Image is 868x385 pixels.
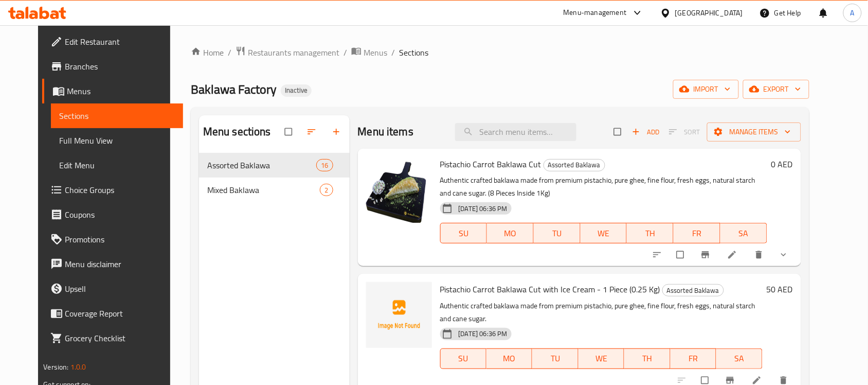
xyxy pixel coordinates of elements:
[767,282,793,296] h6: 50 AED
[59,159,175,171] span: Edit Menu
[191,46,809,59] nav: breadcrumb
[366,157,432,223] img: Pistachio Carrot Baklawa Cut
[42,326,183,351] a: Grocery Checklist
[351,46,387,59] a: Menus
[316,159,333,171] div: items
[629,124,662,140] button: Add
[199,178,350,202] div: Mixed Baklawa2
[42,301,183,326] a: Coverage Report
[486,348,532,369] button: MO
[455,123,576,141] input: search
[65,208,175,221] span: Coupons
[681,83,731,96] span: import
[70,360,86,374] span: 1.0.0
[343,46,347,59] li: /
[42,227,183,252] a: Promotions
[632,126,660,138] span: Add
[42,29,183,54] a: Edit Restaurant
[42,202,183,227] a: Coupons
[646,243,671,266] button: sort-choices
[43,360,68,374] span: Version:
[675,7,743,19] div: [GEOGRAPHIC_DATA]
[743,80,809,99] button: export
[671,245,692,265] span: Select to update
[491,226,530,241] span: MO
[325,120,350,143] button: Add section
[544,159,605,171] span: Assorted Baklawa
[779,250,789,260] svg: Show Choices
[772,243,797,266] button: show more
[65,307,175,320] span: Coverage Report
[203,124,271,139] h2: Menu sections
[663,285,724,296] span: Assorted Baklawa
[581,223,627,243] button: WE
[440,282,660,297] span: Pistachio Carrot Baklawa Cut with Ice Cream - 1 Piece (0.25 Kg)
[751,83,801,96] span: export
[67,85,175,97] span: Menus
[366,282,432,348] img: Pistachio Carrot Baklawa Cut with Ice Cream - 1 Piece (0.25 Kg)
[583,351,620,366] span: WE
[771,157,793,171] h6: 0 AED
[727,250,739,260] a: Edit menu item
[715,126,793,138] span: Manage items
[536,351,574,366] span: TU
[317,161,332,170] span: 16
[534,223,581,243] button: TU
[191,46,224,59] a: Home
[720,351,758,366] span: SA
[578,348,624,369] button: WE
[678,226,716,241] span: FR
[440,300,763,325] p: Authentic crafted baklawa made from premium pistachio, pure ghee, fine flour, fresh eggs, natural...
[42,79,183,103] a: Menus
[440,348,486,369] button: SU
[628,351,666,366] span: TH
[281,86,312,95] span: Inactive
[248,46,339,59] span: Restaurants management
[391,46,395,59] li: /
[65,283,175,295] span: Upsell
[445,351,482,366] span: SU
[42,252,183,276] a: Menu disclaimer
[707,122,801,142] button: Manage items
[42,54,183,79] a: Branches
[720,223,767,243] button: SA
[358,124,414,139] h2: Menu items
[675,351,712,366] span: FR
[662,124,707,140] span: Select section first
[51,103,183,128] a: Sections
[199,153,350,178] div: Assorted Baklawa16
[851,7,855,19] span: A
[716,348,762,369] button: SA
[51,153,183,178] a: Edit Menu
[191,78,277,101] span: Baklawa Factory
[65,233,175,246] span: Promotions
[207,159,316,171] div: Assorted Baklawa
[440,174,767,200] p: Authentic crafted baklawa made from premium pistachio, pure ghee, fine flour, fresh eggs, natural...
[491,351,528,366] span: MO
[564,7,627,19] div: Menu-management
[585,226,623,241] span: WE
[65,60,175,73] span: Branches
[59,110,175,122] span: Sections
[42,178,183,202] a: Choice Groups
[281,84,312,97] div: Inactive
[629,124,662,140] span: Add item
[544,159,605,171] div: Assorted Baklawa
[445,226,483,241] span: SU
[65,258,175,270] span: Menu disclaimer
[199,149,350,206] nav: Menu sections
[455,204,512,214] span: [DATE] 06:36 PM
[662,284,724,296] div: Assorted Baklawa
[631,226,670,241] span: TH
[65,332,175,344] span: Grocery Checklist
[748,243,772,266] button: delete
[440,156,541,172] span: Pistachio Carrot Baklawa Cut
[65,184,175,196] span: Choice Groups
[228,46,231,59] li: /
[42,276,183,301] a: Upsell
[320,185,332,195] span: 2
[207,184,320,196] span: Mixed Baklawa
[320,184,333,196] div: items
[300,120,325,143] span: Sort sections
